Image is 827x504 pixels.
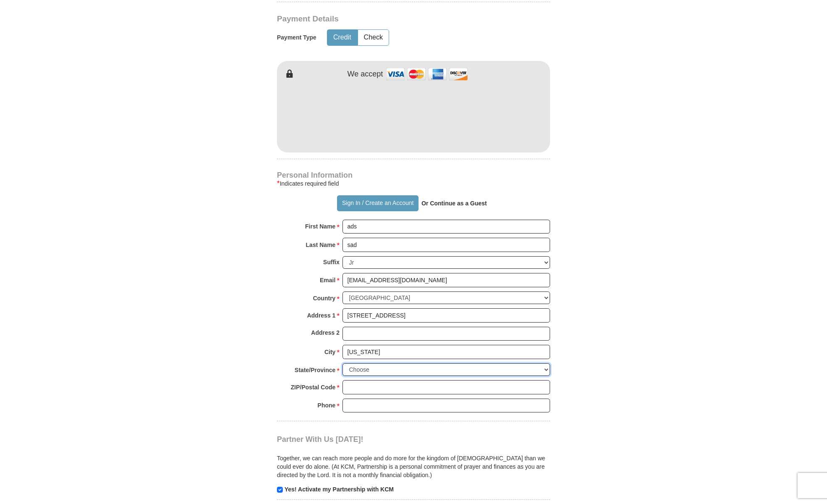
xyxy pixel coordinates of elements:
strong: Suffix [323,256,340,268]
div: Indicates required field [277,178,550,189]
strong: Phone [318,399,336,411]
strong: Last Name [306,239,336,251]
strong: Yes! Activate my Partnership with KCM [284,486,394,493]
strong: Email [320,274,335,286]
strong: Address 1 [307,310,336,321]
h5: Payment Type [277,34,316,41]
strong: ZIP/Postal Code [291,381,336,393]
button: Credit [327,30,357,45]
strong: Address 2 [311,327,340,339]
strong: Or Continue as a Guest [421,200,487,207]
button: Sign In / Create an Account [337,195,418,211]
h4: Personal Information [277,172,550,178]
button: Check [358,30,389,45]
strong: State/Province [295,364,335,376]
strong: Country [313,292,336,304]
span: Partner With Us [DATE]! [277,435,363,444]
strong: City [324,346,335,358]
h4: We accept [348,70,383,79]
h3: Payment Details [277,14,491,24]
p: Together, we can reach more people and do more for the kingdom of [DEMOGRAPHIC_DATA] than we coul... [277,454,550,479]
strong: First Name [305,220,335,232]
img: credit cards accepted [385,65,469,83]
